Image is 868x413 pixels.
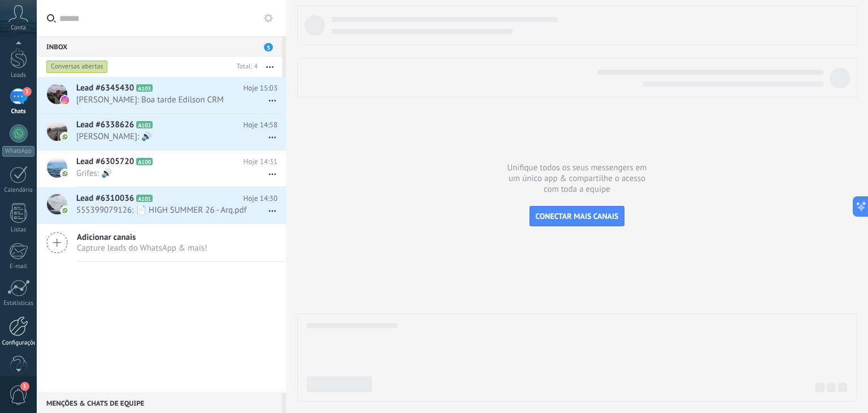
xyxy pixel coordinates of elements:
img: instagram.svg [61,96,69,104]
span: A103 [136,84,153,92]
div: Chats [2,108,35,115]
span: Hoje 15:03 [244,83,277,94]
div: WhatsApp [2,146,34,157]
div: Leads [2,72,35,79]
span: 1 [20,382,29,391]
img: com.amocrm.amocrmwa.svg [61,133,69,141]
span: A101 [136,195,153,202]
span: 3 [264,43,273,51]
div: Total: 4 [232,61,258,72]
span: Grifes: 🔊 [76,168,256,179]
img: com.amocrm.amocrmwa.svg [61,206,69,214]
span: [PERSON_NAME]: 🔊 [76,131,256,142]
a: Lead #6310036 A101 Hoje 14:30 555399079126: 📄 HIGH SUMMER 26 - Arq.pdf [37,187,286,223]
span: A102 [136,121,153,128]
div: Configurações [2,339,35,347]
button: CONECTAR MAIS CANAIS [530,206,625,226]
img: com.amocrm.amocrmwa.svg [61,170,69,178]
a: Lead #6305720 A100 Hoje 14:31 Grifes: 🔊 [37,150,286,187]
button: Mais [258,57,282,77]
div: Inbox [37,36,282,57]
span: Capture leads do WhatsApp & mais! [77,243,207,253]
a: Lead #6338626 A102 Hoje 14:58 [PERSON_NAME]: 🔊 [37,114,286,150]
div: E-mail [2,263,35,270]
div: Conversas abertas [46,60,108,74]
div: Estatísticas [2,300,35,307]
span: Adicionar canais [77,232,207,243]
span: Hoje 14:30 [244,193,277,204]
span: Lead #6345430 [76,83,134,94]
div: Listas [2,226,35,234]
span: A100 [136,158,153,165]
span: 3 [23,87,32,96]
a: Lead #6345430 A103 Hoje 15:03 [PERSON_NAME]: Boa tarde Edilson CRM [37,77,286,113]
span: Lead #6310036 [76,193,134,204]
span: 555399079126: 📄 HIGH SUMMER 26 - Arq.pdf [76,205,256,216]
span: Hoje 14:31 [244,156,277,167]
span: Lead #6338626 [76,119,134,131]
div: Calendário [2,187,35,194]
span: Hoje 14:58 [244,119,277,131]
span: [PERSON_NAME]: Boa tarde Edilson CRM [76,94,256,105]
span: Conta [11,24,26,32]
div: Menções & Chats de equipe [37,393,282,413]
span: CONECTAR MAIS CANAIS [536,211,619,221]
span: Lead #6305720 [76,156,134,167]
